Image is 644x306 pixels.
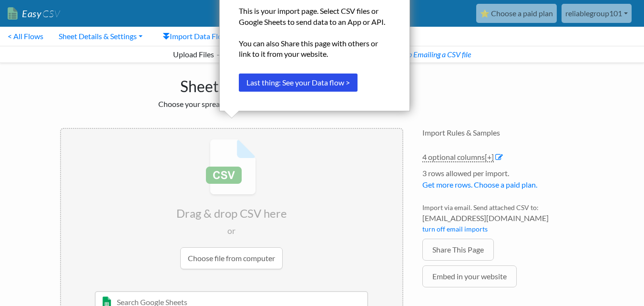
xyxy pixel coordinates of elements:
[155,27,235,46] a: Import Data Flow
[422,202,584,239] li: Import via email. Send attached CSV to:
[369,50,471,59] a: How to set up Emailing a CSV file
[422,180,537,189] a: Get more rows. Choose a paid plan.
[422,212,584,224] span: [EMAIL_ADDRESS][DOMAIN_NAME]
[485,152,494,161] span: [+]
[562,4,632,23] a: reliablegroup101
[41,8,60,20] span: CSV
[422,152,494,162] a: 4 optional columns[+]
[239,6,390,27] p: This is your import page. Select CSV files or Google Sheets to send data to an App or API.
[422,168,584,195] li: 3 rows allowed per import.
[60,73,403,95] h1: Sheet Import
[60,99,403,108] h2: Choose your spreadsheet below to import.
[596,258,633,295] iframe: Drift Widget Chat Controller
[422,128,584,137] h4: Import Rules & Samples
[422,265,517,287] a: Embed in your website
[51,27,150,46] a: Sheet Details & Settings
[239,38,390,60] p: You can also Share this page with others or link to it from your website.
[422,239,494,261] a: Share This Page
[8,4,60,23] a: EasyCSV
[422,225,488,233] a: turn off email imports
[239,74,358,92] button: Last thing: See your Data flow >
[476,4,557,23] a: ⭐ Choose a paid plan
